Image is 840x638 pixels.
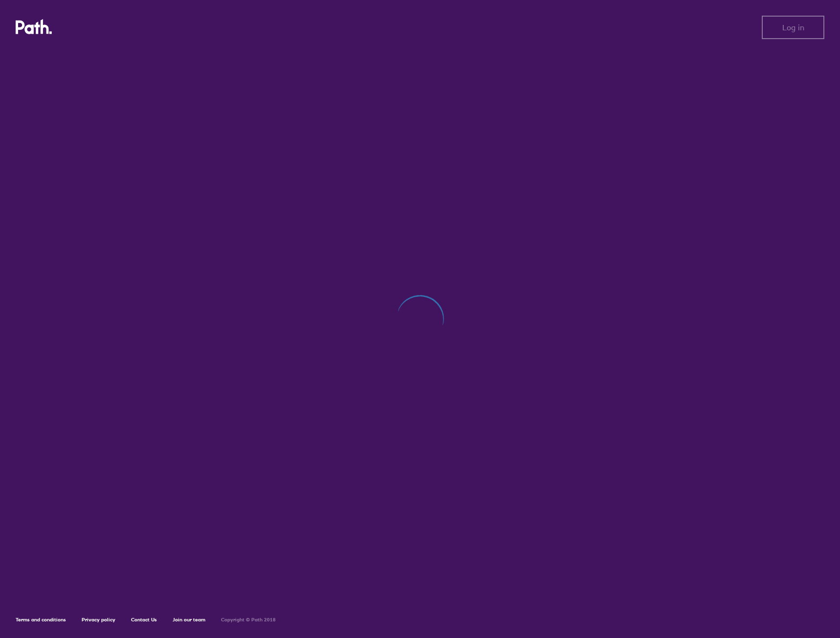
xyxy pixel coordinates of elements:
a: Contact Us [131,616,157,623]
span: Log in [782,23,804,32]
a: Terms and conditions [16,616,66,623]
a: Privacy policy [82,616,115,623]
button: Log in [762,16,824,39]
h6: Copyright © Path 2018 [221,617,276,623]
a: Join our team [173,616,205,623]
